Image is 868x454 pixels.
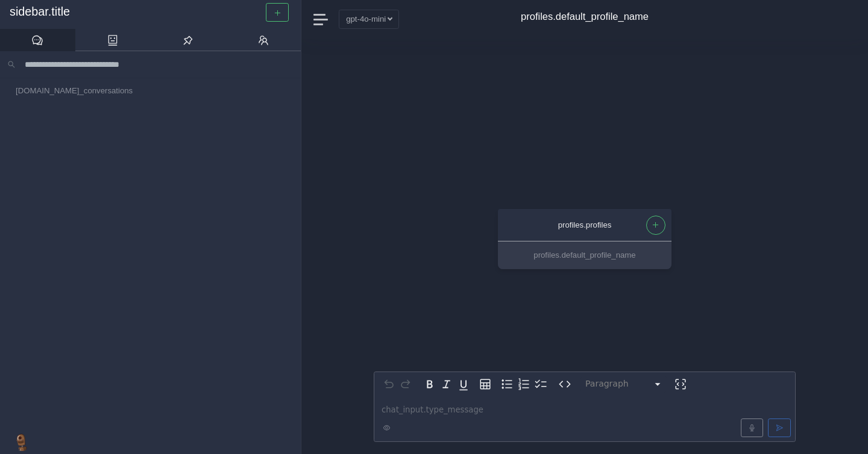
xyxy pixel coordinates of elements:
[339,10,399,28] button: gpt-4o-mini
[20,56,294,73] input: Search conversations
[580,376,667,393] button: Block type
[556,376,573,393] button: Inline code format
[521,11,649,23] h4: profiles.default_profile_name
[438,376,455,393] button: Italic
[515,376,532,393] button: Numbered list
[10,5,291,19] a: sidebar.title
[498,376,549,393] div: toggle group
[510,219,659,231] div: profiles.profiles
[455,376,472,393] button: Underline
[498,376,515,393] button: Bulleted list
[532,376,549,393] button: Check list
[498,242,671,269] button: profiles.default_profile_name
[374,396,795,441] div: editable markdown
[421,376,438,393] button: Bold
